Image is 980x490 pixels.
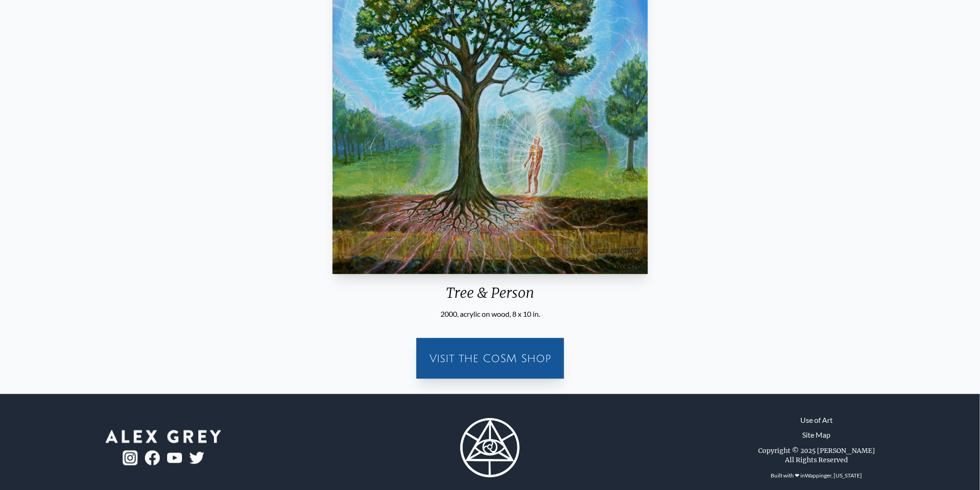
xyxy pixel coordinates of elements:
div: Built with ❤ in [767,468,866,483]
a: Site Map [803,429,831,440]
a: Visit the CoSM Shop [422,344,559,373]
div: Tree & Person [329,284,651,308]
div: 2000, acrylic on wood, 8 x 10 in. [329,308,651,320]
img: twitter-logo.png [189,452,204,464]
div: All Rights Reserved [785,455,848,465]
img: youtube-logo.png [167,453,182,464]
img: ig-logo.png [123,451,138,465]
div: Copyright © 2025 [PERSON_NAME] [758,446,875,455]
a: Use of Art [800,415,833,426]
a: Wappinger, [US_STATE] [805,472,862,479]
img: fb-logo.png [145,451,160,465]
